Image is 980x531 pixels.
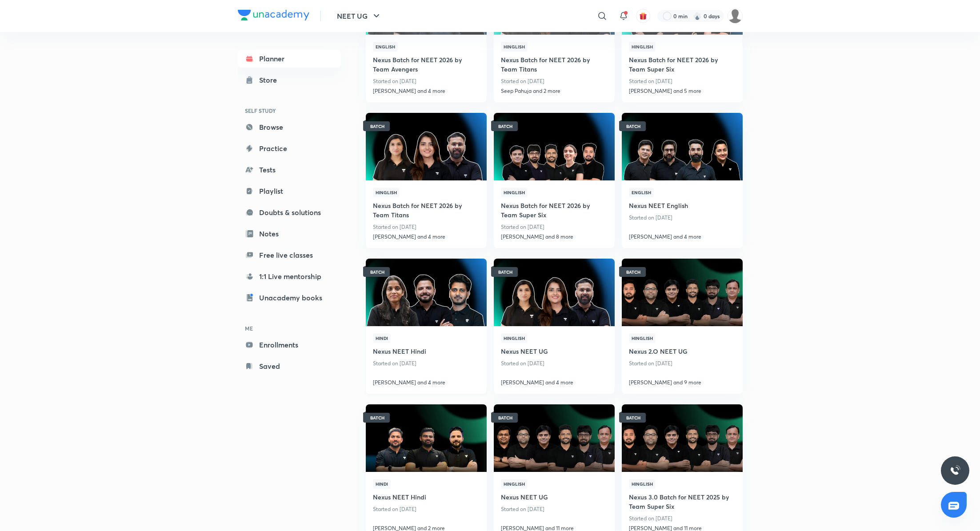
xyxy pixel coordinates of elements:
span: BATCH [498,270,512,274]
a: Playlist [238,182,341,200]
p: [PERSON_NAME] and 4 more [629,233,736,241]
h6: ME [238,321,341,336]
p: Started on [DATE] [629,212,736,224]
a: Store [238,71,341,89]
img: Thumbnail [492,112,616,181]
a: ThumbnailBATCH [494,404,615,472]
img: Thumbnail [364,403,488,472]
button: NEET UG [332,7,387,25]
a: Notes [238,225,341,243]
h4: Nexus Batch for NEET 2026 by Team Super Six [629,52,736,76]
img: Thumbnail [364,258,488,327]
img: Thumbnail [492,258,616,327]
a: Doubts & solutions [238,204,341,221]
a: Planner [238,50,341,68]
img: Siddharth Mitra [728,8,743,24]
p: [PERSON_NAME] and 4 more [373,379,480,387]
a: Company Logo [238,10,309,23]
span: BATCH [626,270,640,274]
a: Tests [238,161,341,179]
a: ThumbnailBATCH [366,259,487,326]
span: English [629,188,654,197]
span: Hindi [373,333,391,343]
img: ttu [950,465,960,476]
span: BATCH [370,415,384,420]
span: BATCH [370,270,384,274]
a: Nexus Batch for NEET 2026 by Team Super Six [501,197,608,221]
p: Started on [DATE] [501,221,608,233]
h6: SELF STUDY [238,103,341,118]
h4: Nexus 2.O NEET UG [629,343,736,358]
a: Nexus NEET Hindi [373,343,480,358]
a: Browse [238,118,341,136]
p: Started on [DATE] [373,503,480,515]
span: BATCH [626,124,640,128]
p: Started on [DATE] [373,358,480,369]
p: [PERSON_NAME] and 4 more [373,87,480,95]
a: ThumbnailBATCH [366,113,487,180]
img: Thumbnail [620,258,744,327]
p: [PERSON_NAME] and 4 more [501,379,608,387]
p: Started on [DATE] [501,358,608,369]
p: [PERSON_NAME] and 9 more [629,379,736,387]
span: Hinglish [629,42,656,52]
p: Started on [DATE] [629,358,736,369]
p: Started on [DATE] [501,76,608,87]
a: Nexus 3.0 Batch for NEET 2025 by Team Super Six [629,489,736,513]
span: Hinglish [501,479,528,489]
span: BATCH [498,124,512,128]
p: [PERSON_NAME] and 4 more [373,233,480,241]
span: BATCH [626,415,640,420]
a: Nexus Batch for NEET 2026 by Team Avengers [373,52,480,76]
span: Hindi [373,479,391,489]
p: Started on [DATE] [373,76,480,87]
a: Saved [238,357,341,375]
span: Hinglish [501,188,528,197]
a: Free live classes [238,246,341,264]
img: Thumbnail [620,403,744,472]
span: Hinglish [501,333,528,343]
img: Thumbnail [620,112,744,181]
a: 1:1 Live mentorship [238,267,341,285]
p: Started on [DATE] [629,76,736,87]
a: Nexus Batch for NEET 2026 by Team Titans [501,52,608,76]
a: Practice [238,140,341,157]
button: avatar [636,9,650,23]
a: ThumbnailBATCH [622,113,743,180]
a: Nexus NEET English [629,197,736,212]
a: Nexus NEET UG [501,343,608,358]
a: ThumbnailBATCH [366,404,487,472]
span: English [373,42,398,52]
img: avatar [639,12,647,20]
a: Unacademy books [238,289,341,307]
a: Nexus NEET UG [501,489,608,503]
a: ThumbnailBATCH [494,259,615,326]
p: Seep Pahuja and 2 more [501,87,608,95]
span: Hinglish [629,479,656,489]
span: Hinglish [629,333,656,343]
p: Started on [DATE] [373,221,480,233]
span: Hinglish [501,42,528,52]
a: ThumbnailBATCH [622,259,743,326]
p: [PERSON_NAME] and 5 more [629,87,736,95]
span: Hinglish [373,188,400,197]
a: Enrollments [238,336,341,354]
div: Store [259,75,282,85]
a: Nexus Batch for NEET 2026 by Team Titans [373,197,480,221]
a: ThumbnailBATCH [622,404,743,472]
img: Company Logo [238,10,309,20]
a: Nexus NEET Hindi [373,489,480,503]
p: [PERSON_NAME] and 8 more [501,233,608,241]
img: Thumbnail [492,403,616,472]
img: streak [693,12,702,20]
